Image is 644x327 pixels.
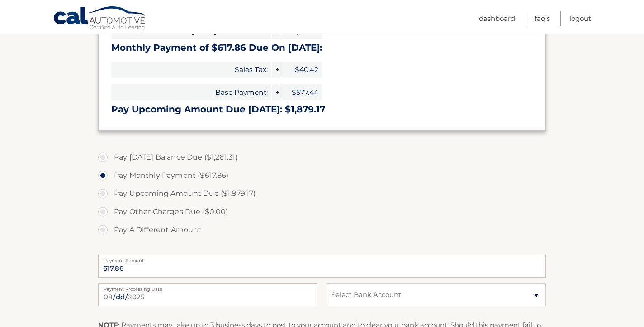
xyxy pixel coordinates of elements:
[98,283,317,306] input: Payment Date
[98,185,546,203] label: Pay Upcoming Amount Due ($1,879.17)
[479,11,515,26] a: Dashboard
[98,203,546,221] label: Pay Other Charges Due ($0.00)
[53,6,148,32] a: Cal Automotive
[98,221,546,239] label: Pay A Different Amount
[98,166,546,185] label: Pay Monthly Payment ($617.86)
[111,42,533,54] h3: Monthly Payment of $617.86 Due On [DATE]:
[111,84,271,100] span: Base Payment:
[272,62,281,78] span: +
[281,84,322,100] span: $577.44
[98,283,317,291] label: Payment Processing Date
[111,62,271,78] span: Sales Tax:
[111,104,533,115] h3: Pay Upcoming Amount Due [DATE]: $1,879.17
[98,255,546,262] label: Payment Amount
[98,148,546,166] label: Pay [DATE] Balance Due ($1,261.31)
[272,84,281,100] span: +
[281,62,322,78] span: $40.42
[535,11,550,26] a: FAQ's
[569,11,591,26] a: Logout
[98,255,546,278] input: Payment Amount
